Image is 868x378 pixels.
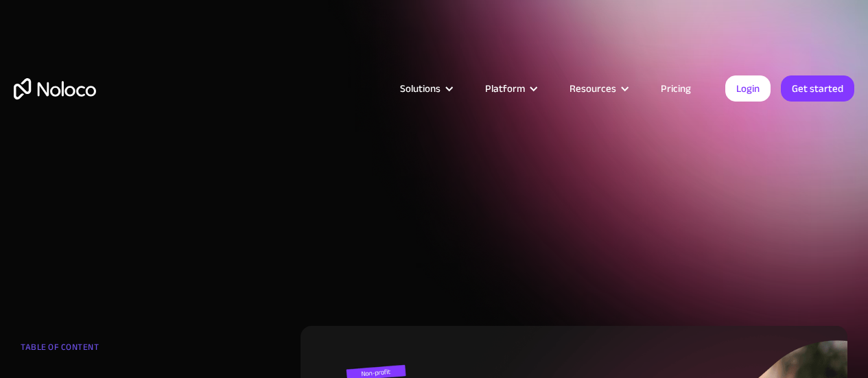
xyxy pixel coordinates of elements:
[570,80,616,97] div: Resources
[725,75,771,102] a: Login
[21,337,184,364] div: TABLE OF CONTENT
[552,80,644,97] div: Resources
[400,80,441,97] div: Solutions
[14,78,96,99] a: home
[383,80,468,97] div: Solutions
[781,75,854,102] a: Get started
[644,80,708,97] a: Pricing
[485,80,525,97] div: Platform
[468,80,552,97] div: Platform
